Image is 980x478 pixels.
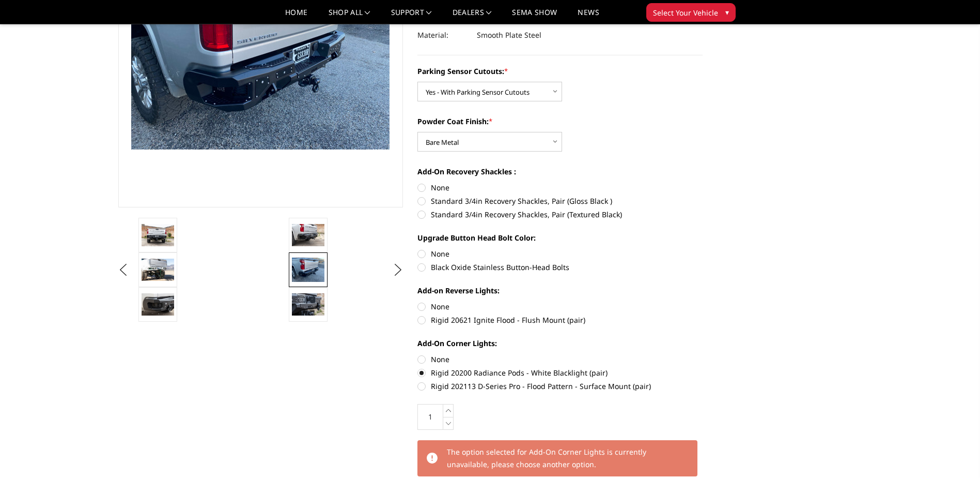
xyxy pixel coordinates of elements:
[292,224,324,246] img: 2020-2025 Chevrolet / GMC 2500-3500 - Freedom Series - Rear Bumper
[417,196,703,206] label: Standard 3/4in Recovery Shackles, Pair (Gloss Black )
[292,258,324,282] img: 2020-2025 Chevrolet / GMC 2500-3500 - Freedom Series - Rear Bumper
[417,116,703,127] label: Powder Coat Finish:
[142,224,174,246] img: 2020-2025 Chevrolet / GMC 2500-3500 - Freedom Series - Rear Bumper
[391,9,432,24] a: Support
[417,248,703,259] label: None
[646,3,736,22] button: Select Your Vehicle
[285,9,307,24] a: Home
[417,381,703,392] label: Rigid 202113 D-Series Pro - Flood Pattern - Surface Mount (pair)
[417,232,703,243] label: Upgrade Button Head Bolt Color:
[417,367,703,378] label: Rigid 20200 Radiance Pods - White Blacklight (pair)
[292,293,324,315] img: 2020-2025 Chevrolet / GMC 2500-3500 - Freedom Series - Rear Bumper
[116,262,131,278] button: Previous
[417,209,703,220] label: Standard 3/4in Recovery Shackles, Pair (Textured Black)
[417,166,703,177] label: Add-On Recovery Shackles :
[417,354,703,365] label: None
[453,9,492,24] a: Dealers
[653,7,718,18] span: Select Your Vehicle
[329,9,370,24] a: shop all
[578,9,599,24] a: News
[417,26,469,44] dt: Material:
[417,262,703,273] label: Black Oxide Stainless Button-Head Bolts
[512,9,557,24] a: SEMA Show
[417,301,703,312] label: None
[417,338,703,349] label: Add-On Corner Lights:
[417,285,703,296] label: Add-on Reverse Lights:
[417,315,703,325] label: Rigid 20621 Ignite Flood - Flush Mount (pair)
[725,7,729,18] span: ▾
[928,428,980,478] iframe: Chat Widget
[142,293,174,315] img: 2020-2025 Chevrolet / GMC 2500-3500 - Freedom Series - Rear Bumper
[477,26,541,44] dd: Smooth Plate Steel
[142,259,174,280] img: 2020-2025 Chevrolet / GMC 2500-3500 - Freedom Series - Rear Bumper
[447,446,689,471] p: The option selected for Add-On Corner Lights is currently unavailable, please choose another option.
[417,66,703,77] label: Parking Sensor Cutouts:
[417,182,703,193] label: None
[390,262,406,278] button: Next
